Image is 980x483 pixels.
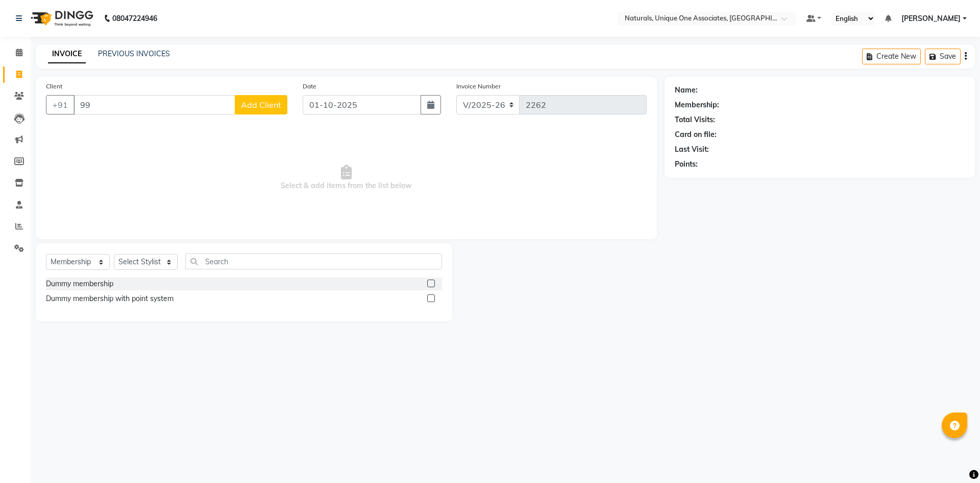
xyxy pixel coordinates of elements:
[26,4,96,33] img: logo
[925,49,961,64] button: Save
[185,254,442,269] input: Search
[112,4,157,33] b: 08047224946
[46,82,62,91] label: Client
[675,144,709,155] div: Last Visit:
[303,82,316,91] label: Date
[98,49,170,58] a: PREVIOUS INVOICES
[675,114,715,125] div: Total Visits:
[73,95,235,114] input: Search by Name/Mobile/Email/Code
[675,159,698,170] div: Points:
[48,45,86,63] a: INVOICE
[675,129,717,140] div: Card on file:
[456,82,501,91] label: Invoice Number
[46,95,75,114] button: +91
[675,85,698,96] div: Name:
[901,13,961,24] span: [PERSON_NAME]
[862,49,921,64] button: Create New
[46,293,174,304] div: Dummy membership with point system
[46,127,647,229] span: Select & add items from the list below
[46,279,113,289] div: Dummy membership
[235,95,287,114] button: Add Client
[675,100,719,110] div: Membership:
[241,100,281,110] span: Add Client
